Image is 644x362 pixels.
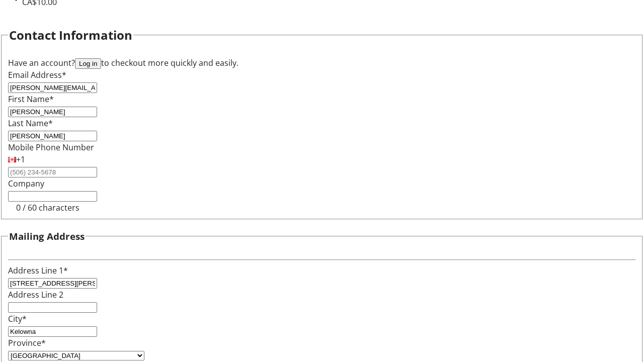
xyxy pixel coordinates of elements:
[8,118,53,129] label: Last Name*
[8,178,44,189] label: Company
[8,313,27,324] label: City*
[8,94,54,105] label: First Name*
[8,167,97,177] input: (506) 234-5678
[9,229,85,243] h3: Mailing Address
[8,289,63,300] label: Address Line 2
[8,326,97,337] input: City
[8,57,636,69] div: Have an account? to checkout more quickly and easily.
[8,265,68,276] label: Address Line 1*
[16,202,79,213] tr-character-limit: 0 / 60 characters
[8,337,46,348] label: Province*
[75,58,101,69] button: Log in
[8,69,66,80] label: Email Address*
[8,142,94,153] label: Mobile Phone Number
[9,26,132,44] h2: Contact Information
[8,278,97,289] input: Address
